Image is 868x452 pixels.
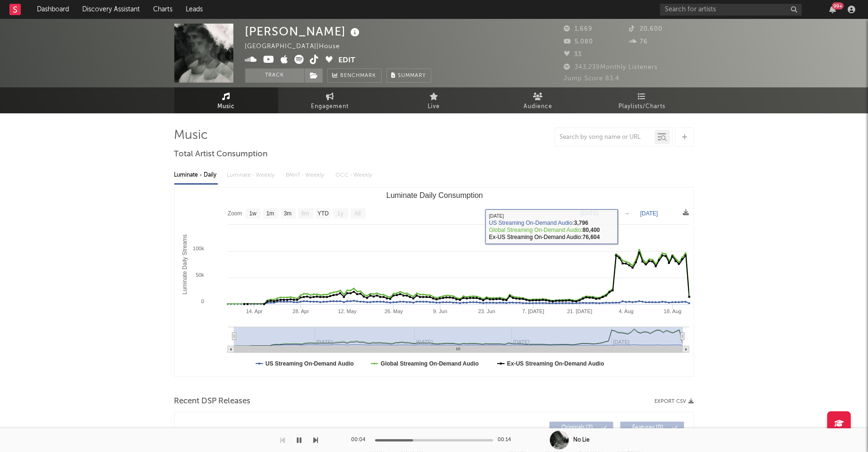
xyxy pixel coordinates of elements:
span: Total Artist Consumption [174,149,268,160]
button: Edit [339,55,356,67]
text: 6m [301,211,309,217]
text: 1y [337,211,344,217]
div: Luminate - Daily [174,167,218,183]
span: 33 [564,51,582,58]
text: Luminate Daily Consumption [386,191,483,199]
button: Originals(2) [550,422,613,434]
text: 50k [196,272,204,278]
text: All [354,211,361,217]
text: 28. Apr [292,308,309,314]
a: Live [382,87,486,113]
text: Luminate Daily Streams [181,234,188,294]
span: 5,080 [564,39,593,45]
text: 1m [266,211,274,217]
text: 18. Aug [664,308,681,314]
text: 100k [193,246,204,251]
text: [DATE] [581,210,599,217]
span: Recent DSP Releases [174,396,251,407]
text: 26. May [384,308,403,314]
a: Benchmark [327,68,382,83]
span: Features ( 0 ) [627,425,670,431]
span: 76 [629,39,648,45]
text: 23. Jun [478,308,495,314]
button: Summary [387,68,431,83]
span: Originals ( 2 ) [556,425,599,431]
text: 0 [201,298,204,304]
text: Ex-US Streaming On-Demand Audio [507,360,604,367]
div: 99 + [832,2,844,9]
span: 343,239 Monthly Listeners [564,64,658,70]
text: 9. Jun [433,308,447,314]
text: 4. Aug [619,308,633,314]
a: Audience [486,87,590,113]
input: Search for artists [660,4,802,16]
button: 99+ [829,6,836,13]
div: No Lie [574,436,590,444]
text: 1w [249,211,257,217]
div: 00:04 [352,435,370,446]
text: YTD [317,211,328,217]
span: Engagement [311,101,349,112]
text: 14. Apr [246,308,262,314]
a: Engagement [278,87,382,113]
svg: Luminate Daily Consumption [175,188,694,376]
text: 3m [284,211,292,217]
text: 12. May [338,308,357,314]
text: Zoom [228,211,242,217]
div: 00:14 [498,435,517,446]
text: 21. [DATE] [567,308,592,314]
span: Live [428,101,440,112]
div: [GEOGRAPHIC_DATA] | House [245,41,362,52]
span: Benchmark [341,70,377,82]
span: Music [217,101,235,112]
text: [DATE] [640,210,658,217]
text: 7. [DATE] [522,308,544,314]
div: [PERSON_NAME] [245,24,362,39]
button: Export CSV [655,399,694,404]
span: Jump Score: 83.4 [564,76,620,82]
span: Audience [524,101,552,112]
span: 20,600 [629,26,662,32]
text: Global Streaming On-Demand Audio [380,360,479,367]
input: Search by song name or URL [555,134,655,141]
a: Playlists/Charts [590,87,694,113]
text: US Streaming On-Demand Audio [266,360,354,367]
span: 1,669 [564,26,593,32]
a: Music [174,87,278,113]
text: → [624,210,630,217]
span: Playlists/Charts [619,101,665,112]
button: Features(0) [620,422,684,434]
button: Track [245,68,304,83]
span: Summary [398,73,426,78]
